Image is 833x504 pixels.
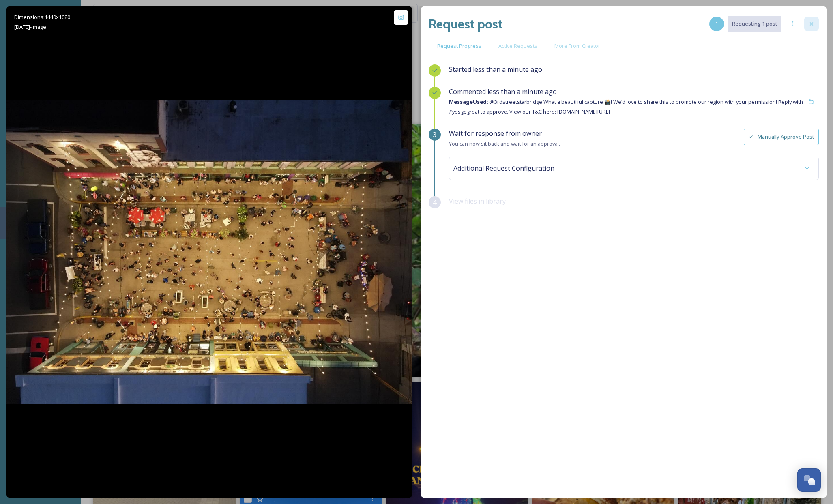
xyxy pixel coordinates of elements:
strong: Message Used: [449,98,488,105]
span: View files in library [449,197,506,206]
button: Open Chat [797,468,821,492]
span: Dimensions: 1440 x 1080 [14,13,70,21]
h2: Request post [429,14,502,34]
span: Wait for response from owner [449,129,542,138]
button: Manually Approve Post [744,129,819,145]
span: Active Requests [498,42,537,50]
span: @3rdstreetstarbridge What a beautiful capture 📸! We’d love to share this to promote our region wi... [449,98,803,115]
span: 4 [433,197,436,207]
span: Request Progress [437,42,481,50]
img: ✨ Join us tonight with in_cahoots_country_dance_club as we near wrapping up another beautiful sum... [6,100,412,404]
span: More From Creator [554,42,600,50]
span: 1 [715,20,718,28]
span: [DATE] - Image [14,23,46,30]
span: Commented less than a minute ago [449,87,557,96]
span: Started less than a minute ago [449,65,542,74]
span: You can now sit back and wait for an approval. [449,140,560,147]
button: Requesting 1 post [728,16,781,32]
span: Additional Request Configuration [453,163,554,173]
span: 3 [433,130,436,139]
